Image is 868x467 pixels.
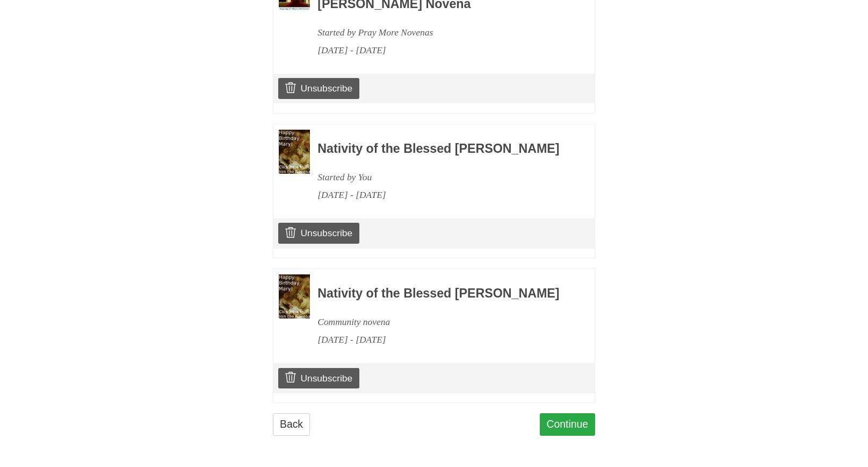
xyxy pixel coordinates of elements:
[317,41,566,59] div: [DATE] - [DATE]
[317,142,566,156] h3: Nativity of the Blessed [PERSON_NAME]
[540,413,596,435] a: Continue
[278,78,359,98] a: Unsubscribe
[278,368,359,388] a: Unsubscribe
[278,223,359,243] a: Unsubscribe
[273,413,310,435] a: Back
[279,130,310,174] img: Novena image
[279,274,310,319] img: Novena image
[317,186,566,204] div: [DATE] - [DATE]
[317,331,566,349] div: [DATE] - [DATE]
[317,313,566,331] div: Community novena
[317,168,566,186] div: Started by You
[317,24,566,41] div: Started by Pray More Novenas
[317,287,566,301] h3: Nativity of the Blessed [PERSON_NAME]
